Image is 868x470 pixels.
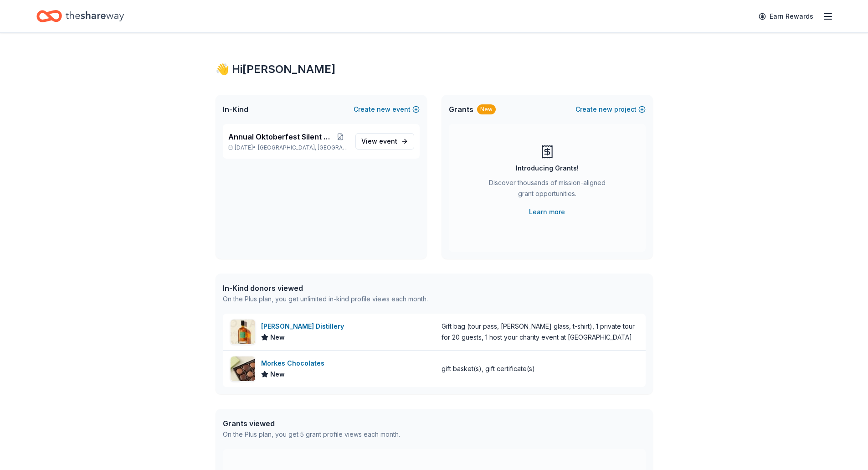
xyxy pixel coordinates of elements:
button: Createnewproject [575,104,646,115]
img: Image for Morkes Chocolates [231,356,255,381]
img: Image for KOVAL Distillery [231,320,255,344]
div: In-Kind donors viewed [223,283,428,294]
span: new [377,104,390,115]
div: On the Plus plan, you get 5 grant profile views each month. [223,429,400,440]
button: Createnewevent [354,104,420,115]
div: Grants viewed [223,418,400,429]
div: Morkes Chocolates [261,358,328,369]
div: 👋 Hi [PERSON_NAME] [216,62,653,77]
div: New [477,104,496,114]
div: Gift bag (tour pass, [PERSON_NAME] glass, t-shirt), 1 private tour for 20 guests, 1 host your cha... [442,321,638,343]
span: New [270,332,285,343]
div: Discover thousands of mission-aligned grant opportunities. [485,177,609,203]
span: View [361,136,397,147]
a: Learn more [529,207,565,217]
div: [PERSON_NAME] Distillery [261,321,348,332]
span: new [599,104,612,115]
span: In-Kind [223,104,248,115]
a: Earn Rewards [753,8,819,25]
span: [GEOGRAPHIC_DATA], [GEOGRAPHIC_DATA] [258,144,348,151]
span: event [379,137,397,145]
div: On the Plus plan, you get unlimited in-kind profile views each month. [223,294,428,305]
p: [DATE] • [228,144,348,151]
span: Annual Oktoberfest Silent Auction [228,131,333,142]
a: View event [355,133,414,150]
span: Grants [449,104,473,115]
div: Introducing Grants! [516,163,579,174]
a: Home [36,5,124,27]
div: gift basket(s), gift certificate(s) [442,363,535,374]
span: New [270,369,285,380]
